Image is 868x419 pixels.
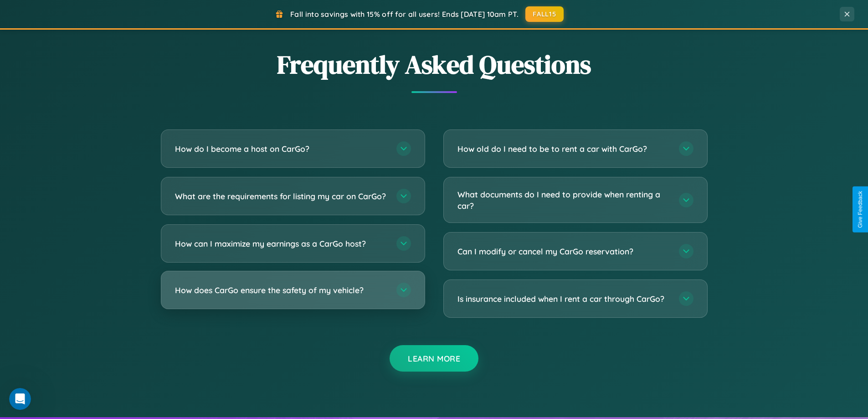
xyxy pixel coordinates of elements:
[457,246,670,257] h3: Can I modify or cancel my CarGo reservation?
[175,238,387,249] h3: How can I maximize my earnings as a CarGo host?
[9,388,31,410] iframe: Intercom live chat
[457,293,670,305] h3: Is insurance included when I rent a car through CarGo?
[175,191,387,202] h3: What are the requirements for listing my car on CarGo?
[175,143,387,155] h3: How do I become a host on CarGo?
[390,345,478,372] button: Learn More
[857,191,863,228] div: Give Feedback
[175,285,387,296] h3: How does CarGo ensure the safety of my vehicle?
[525,6,564,22] button: FALL15
[457,189,670,211] h3: What documents do I need to provide when renting a car?
[457,143,670,155] h3: How old do I need to be to rent a car with CarGo?
[290,10,519,19] span: Fall into savings with 15% off for all users! Ends [DATE] 10am PT.
[161,47,708,82] h2: Frequently Asked Questions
